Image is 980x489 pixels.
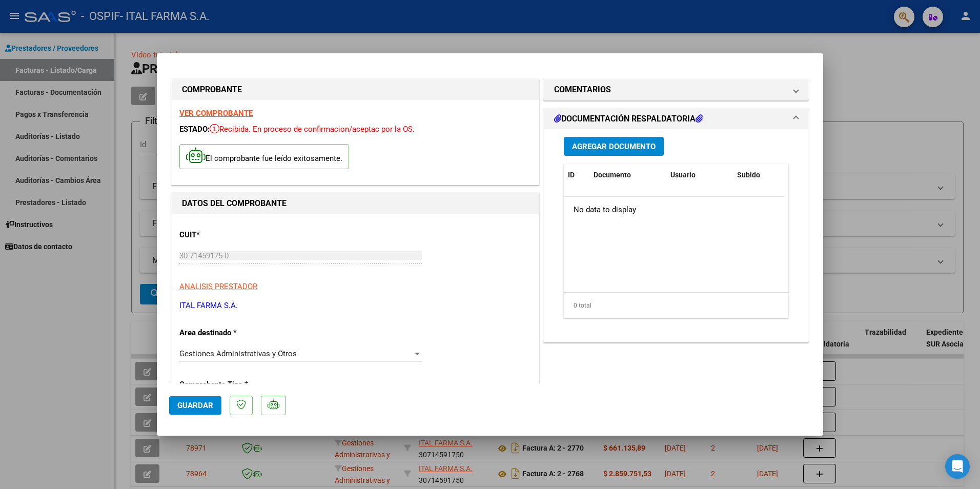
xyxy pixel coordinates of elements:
span: ANALISIS PRESTADOR [179,282,257,291]
mat-expansion-panel-header: COMENTARIOS [544,79,808,100]
p: Comprobante Tipo * [179,379,285,391]
button: Agregar Documento [564,137,664,156]
h1: DOCUMENTACIÓN RESPALDATORIA [554,113,703,125]
mat-expansion-panel-header: DOCUMENTACIÓN RESPALDATORIA [544,109,808,129]
p: CUIT [179,229,285,241]
div: 0 total [564,293,788,318]
span: Gestiones Administrativas y Otros [179,349,297,358]
datatable-header-cell: Acción [784,164,835,186]
datatable-header-cell: Subido [733,164,784,186]
span: ESTADO: [179,125,210,134]
datatable-header-cell: ID [564,164,589,186]
datatable-header-cell: Documento [589,164,666,186]
div: DOCUMENTACIÓN RESPALDATORIA [544,129,808,342]
span: Guardar [177,401,213,410]
p: El comprobante fue leído exitosamente. [179,144,349,169]
strong: DATOS DEL COMPROBANTE [182,198,287,208]
strong: COMPROBANTE [182,85,242,94]
button: Guardar [169,396,221,415]
p: Area destinado * [179,327,285,339]
p: ITAL FARMA S.A. [179,300,531,312]
datatable-header-cell: Usuario [666,164,733,186]
span: Agregar Documento [572,142,656,151]
span: Usuario [670,171,696,179]
div: Open Intercom Messenger [945,454,970,479]
span: Documento [594,171,631,179]
span: Subido [737,171,760,179]
div: No data to display [564,197,785,222]
span: Recibida. En proceso de confirmacion/aceptac por la OS. [210,125,415,134]
a: VER COMPROBANTE [179,109,253,118]
h1: COMENTARIOS [554,84,611,96]
span: ID [568,171,575,179]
